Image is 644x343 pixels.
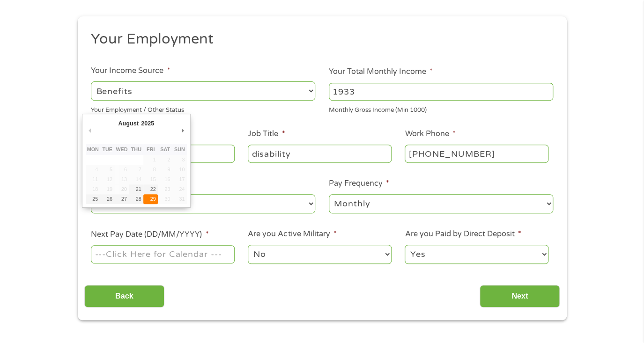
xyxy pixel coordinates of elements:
input: (231) 754-4010 [405,145,548,162]
label: Your Income Source [91,66,170,76]
div: Monthly Gross Income (Min 1000) [329,102,553,115]
label: Your Total Monthly Income [329,67,433,77]
button: 27 [115,194,129,204]
label: Are you Active Military [248,229,336,239]
label: Work Phone [405,129,455,139]
input: Back [84,285,164,308]
abbr: Sunday [174,146,185,152]
abbr: Wednesday [116,146,127,152]
abbr: Thursday [131,146,141,152]
abbr: Friday [147,146,155,152]
input: Use the arrow keys to pick a date [91,245,234,263]
button: Next Month [178,124,187,137]
label: Next Pay Date (DD/MM/YYYY) [91,230,208,240]
div: 2025 [140,117,155,130]
div: Your Employment / Other Status [91,102,315,115]
button: Previous Month [86,124,94,137]
h2: Your Employment [91,30,546,49]
button: 29 [143,194,158,204]
label: Pay Frequency [329,179,389,189]
button: 28 [129,194,143,204]
input: 1800 [329,83,553,101]
button: 25 [86,194,100,204]
button: 22 [143,184,158,194]
label: Are you Paid by Direct Deposit [405,229,521,239]
input: Cashier [248,145,391,162]
input: Next [480,285,560,308]
button: 21 [129,184,143,194]
abbr: Saturday [160,146,170,152]
abbr: Tuesday [102,146,112,152]
div: August [117,117,140,130]
label: Job Title [248,129,285,139]
button: 26 [100,194,115,204]
abbr: Monday [87,146,99,152]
